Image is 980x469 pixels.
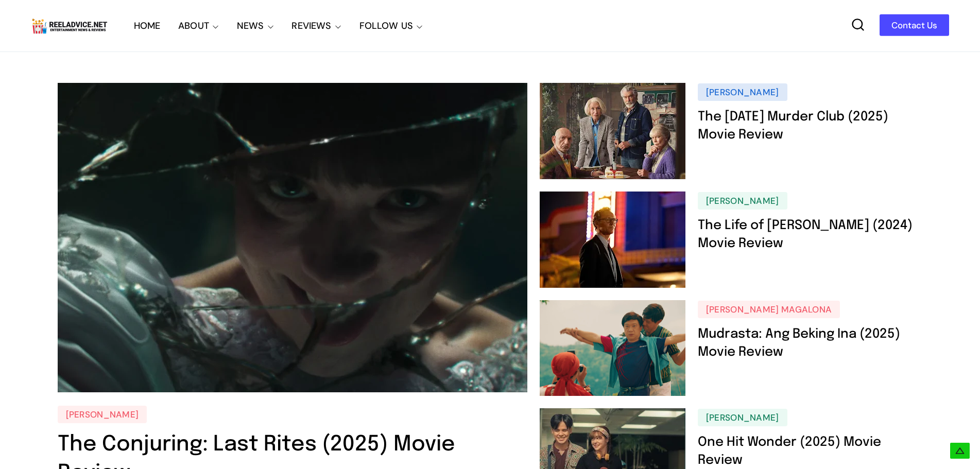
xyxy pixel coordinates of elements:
[540,83,698,179] a: The Thursday Murder Club (2025) Movie Review
[698,409,787,426] a: [PERSON_NAME]
[698,301,840,318] a: [PERSON_NAME] Magalona
[540,300,685,396] img: Mudrasta: Ang Beking Ina (2025) Movie Review
[698,436,881,467] a: One Hit Wonder (2025) Movie Review
[698,327,900,359] a: Mudrasta: Ang Beking Ina (2025) Movie Review
[698,83,787,101] a: [PERSON_NAME]
[58,83,527,392] img: The Conjuring: Last Rites (2025) Movie Review
[880,14,949,36] a: Contact Us
[698,110,888,142] a: The [DATE] Murder Club (2025) Movie Review
[698,192,787,210] a: [PERSON_NAME]
[698,219,913,250] a: The Life of [PERSON_NAME] (2024) Movie Review
[31,16,108,36] img: Reel Advice Movie Reviews
[540,300,698,396] a: Mudrasta: Ang Beking Ina (2025) Movie Review
[540,192,698,288] a: The Life of Chuck (2024) Movie Review
[540,192,685,288] img: The Life of Chuck (2024) Movie Review
[540,83,685,179] img: The Thursday Murder Club (2025) Movie Review
[58,406,147,423] a: [PERSON_NAME]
